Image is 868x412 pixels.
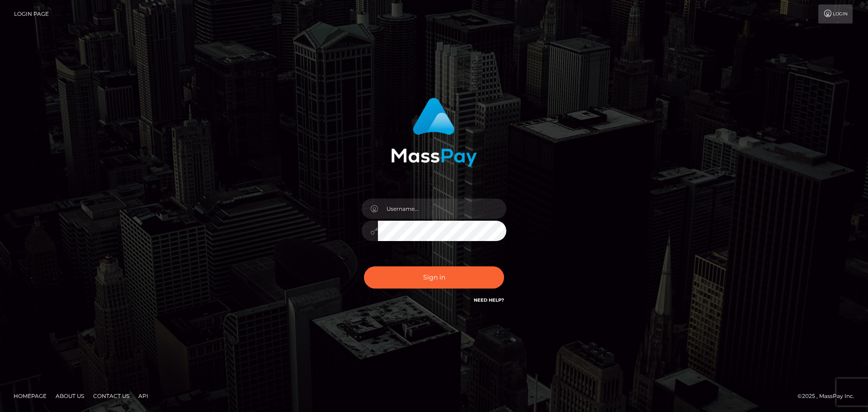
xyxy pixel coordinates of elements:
a: About Us [52,389,88,403]
a: Homepage [10,389,50,403]
a: Need Help? [474,297,504,303]
a: Login Page [14,5,49,24]
button: Sign in [364,266,504,289]
a: Contact Us [90,389,133,403]
a: Login [818,5,853,24]
div: © 2025 , MassPay Inc. [797,391,861,401]
img: MassPay Login [391,98,477,167]
a: API [135,389,152,403]
input: Username... [378,199,506,219]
